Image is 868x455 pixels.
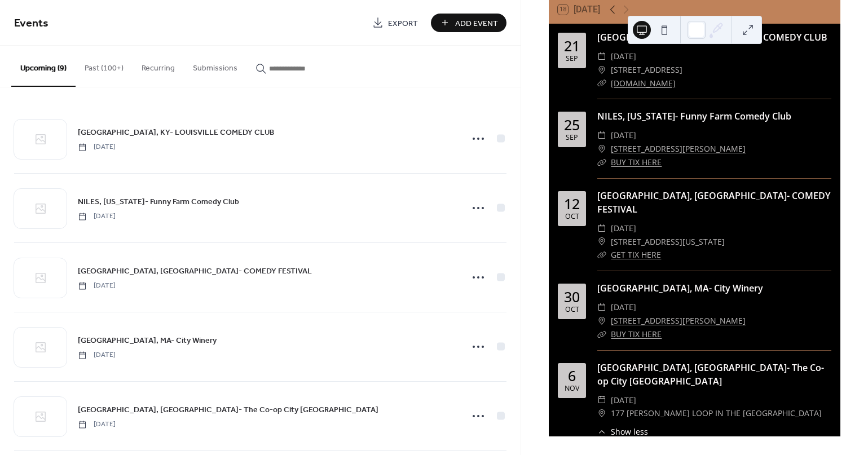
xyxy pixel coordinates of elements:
[78,350,116,360] span: [DATE]
[611,249,661,260] a: GET TIX HERE
[431,14,506,32] button: Add Event
[76,46,133,86] button: Past (100+)
[78,404,378,416] span: [GEOGRAPHIC_DATA], [GEOGRAPHIC_DATA]- The Co-op City [GEOGRAPHIC_DATA]
[611,50,636,63] span: [DATE]
[597,407,606,420] div: ​
[564,39,580,53] div: 21
[566,55,578,63] div: Sep
[78,142,116,152] span: [DATE]
[611,142,746,156] a: [STREET_ADDRESS][PERSON_NAME]
[78,266,312,277] span: [GEOGRAPHIC_DATA], [GEOGRAPHIC_DATA]- COMEDY FESTIVAL
[566,134,578,142] div: Sep
[78,334,217,347] a: [GEOGRAPHIC_DATA], MA- City Winery
[11,46,76,87] button: Upcoming (9)
[597,235,606,249] div: ​
[597,361,831,388] div: [GEOGRAPHIC_DATA], [GEOGRAPHIC_DATA]- The Co-op City [GEOGRAPHIC_DATA]
[597,248,606,262] div: ​
[597,110,791,122] a: NILES, [US_STATE]- Funny Farm Comedy Club
[184,46,246,86] button: Submissions
[611,394,636,407] span: [DATE]
[597,77,606,90] div: ​
[564,118,580,132] div: 25
[597,189,830,215] a: [GEOGRAPHIC_DATA], [GEOGRAPHIC_DATA]- COMEDY FESTIVAL
[78,195,239,208] a: NILES, [US_STATE]- Funny Farm Comedy Club
[78,281,116,291] span: [DATE]
[78,126,274,139] a: [GEOGRAPHIC_DATA], KY- LOUISVILLE COMEDY CLUB
[78,335,217,347] span: [GEOGRAPHIC_DATA], MA- City Winery
[611,301,636,314] span: [DATE]
[597,50,606,63] div: ​
[597,426,606,438] div: ​
[597,314,606,328] div: ​
[611,129,636,142] span: [DATE]
[568,369,576,383] div: 6
[597,129,606,142] div: ​
[133,46,184,86] button: Recurring
[78,127,274,139] span: [GEOGRAPHIC_DATA], KY- LOUISVILLE COMEDY CLUB
[565,213,579,220] div: Oct
[611,314,746,328] a: [STREET_ADDRESS][PERSON_NAME]
[611,407,822,420] span: 177 [PERSON_NAME] LOOP IN THE [GEOGRAPHIC_DATA]
[78,264,312,277] a: [GEOGRAPHIC_DATA], [GEOGRAPHIC_DATA]- COMEDY FESTIVAL
[597,142,606,156] div: ​
[78,211,116,222] span: [DATE]
[611,329,662,339] a: BUY TIX HERE
[597,31,827,43] a: [GEOGRAPHIC_DATA], KY- LOUISVILLE COMEDY CLUB
[597,63,606,77] div: ​
[611,222,636,235] span: [DATE]
[455,17,498,29] span: Add Event
[597,301,606,314] div: ​
[364,14,426,32] a: Export
[597,222,606,235] div: ​
[611,78,676,89] a: [DOMAIN_NAME]
[597,328,606,341] div: ​
[597,394,606,407] div: ​
[611,63,682,77] span: [STREET_ADDRESS]
[597,282,763,294] a: [GEOGRAPHIC_DATA], MA- City Winery
[78,196,239,208] span: NILES, [US_STATE]- Funny Farm Comedy Club
[611,157,662,167] a: BUY TIX HERE
[78,403,378,416] a: [GEOGRAPHIC_DATA], [GEOGRAPHIC_DATA]- The Co-op City [GEOGRAPHIC_DATA]
[388,17,418,29] span: Export
[611,426,648,438] span: Show less
[14,12,49,34] span: Events
[597,156,606,169] div: ​
[78,419,116,430] span: [DATE]
[565,385,579,392] div: Nov
[611,235,725,249] span: [STREET_ADDRESS][US_STATE]
[565,306,579,313] div: Oct
[564,197,580,211] div: 12
[597,426,648,438] button: ​Show less
[564,290,580,304] div: 30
